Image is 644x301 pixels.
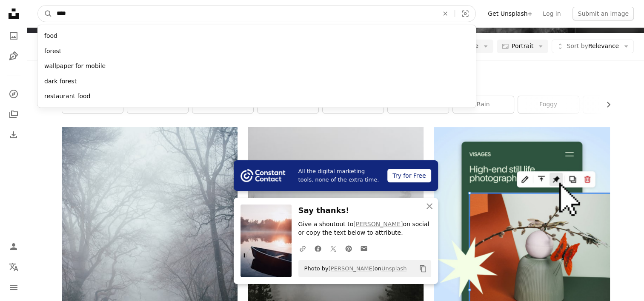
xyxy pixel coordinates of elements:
span: Photo by on [300,262,407,275]
a: bare tree between road [62,255,238,263]
button: Menu [5,279,22,296]
button: Clear [436,6,455,22]
div: food [37,28,476,44]
a: Log in [538,7,566,20]
form: Find visuals sitewide [37,5,476,22]
span: Sort by [567,43,588,49]
a: rain [453,96,514,113]
button: Search Unsplash [38,6,52,22]
button: Copy to clipboard [416,261,430,276]
button: Language [5,258,22,275]
a: Get Unsplash+ [483,7,538,20]
a: Home — Unsplash [5,5,22,24]
a: Photos [5,27,22,44]
button: Sort byRelevance [552,40,634,53]
a: Unsplash [381,265,406,272]
a: Share on Pinterest [341,240,356,257]
p: Give a shoutout to on social or copy the text below to attribute. [298,220,431,237]
a: foggy [518,96,579,113]
span: Portrait [512,42,533,51]
div: restaurant food [37,89,476,104]
a: Download History [5,126,22,143]
h3: Say thanks! [298,204,431,217]
a: Illustrations [5,48,22,65]
a: [PERSON_NAME] [329,265,375,272]
button: Submit an image [572,7,634,20]
button: Portrait [497,40,548,53]
a: [PERSON_NAME] [353,221,403,227]
span: All the digital marketing tools, none of the extra time. [298,167,381,184]
button: scroll list to the right [601,96,610,113]
div: wallpaper for mobile [37,59,476,74]
span: Relevance [567,42,619,51]
a: Share on Facebook [310,240,326,257]
a: Log in / Sign up [5,238,22,255]
a: Collections [5,106,22,123]
button: Visual search [455,6,475,22]
div: forest [37,44,476,59]
div: Try for Free [387,169,431,182]
a: Explore [5,85,22,102]
a: Share over email [356,240,372,257]
div: dark forest [37,74,476,89]
img: file-1754318165549-24bf788d5b37 [240,169,285,182]
a: nature [583,96,644,113]
a: All the digital marketing tools, none of the extra time.Try for Free [234,160,438,191]
a: Share on Twitter [326,240,341,257]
